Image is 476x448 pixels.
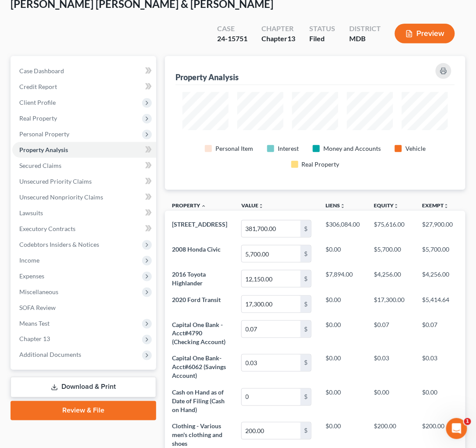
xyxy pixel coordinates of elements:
div: Real Property [302,160,340,169]
i: expand_less [201,203,206,209]
span: Capital One Bank - Acct#4790 (Checking Account) [172,321,225,346]
div: District [349,24,381,34]
a: Secured Claims [12,158,156,174]
a: Download & Print [11,377,156,398]
div: $ [301,245,311,262]
td: $4,256.00 [367,267,415,292]
div: Money and Accounts [323,144,381,153]
td: $0.00 [319,384,367,418]
input: 0.00 [242,270,301,287]
i: unfold_more [258,203,264,209]
td: $0.00 [415,384,460,418]
td: $306,084.00 [319,216,367,241]
a: Review & File [11,401,156,420]
div: 24-15751 [217,34,247,44]
span: Additional Documents [19,351,81,359]
button: Preview [395,24,455,43]
a: Unsecured Nonpriority Claims [12,189,156,205]
div: $ [301,423,311,439]
div: $ [301,220,311,237]
a: Unsecured Priority Claims [12,174,156,189]
div: Chapter [261,34,295,44]
span: Client Profile [19,99,56,106]
span: Unsecured Nonpriority Claims [19,193,103,201]
span: Miscellaneous [19,288,58,295]
a: SOFA Review [12,300,156,316]
div: Interest [278,144,299,153]
a: Exemptunfold_more [422,202,449,209]
a: Executory Contracts [12,221,156,237]
td: $0.03 [367,351,415,384]
td: $17,300.00 [367,292,415,316]
div: $ [301,321,311,338]
div: $ [301,270,311,287]
input: 0.00 [242,355,301,371]
div: $ [301,355,311,371]
iframe: Intercom live chat [446,418,467,439]
div: $ [301,389,311,405]
i: unfold_more [444,203,449,209]
span: Personal Property [19,130,69,138]
a: Liensunfold_more [326,202,345,209]
a: Case Dashboard [12,63,156,79]
div: Case [217,24,247,34]
td: $0.03 [415,351,460,384]
span: Income [19,256,39,264]
input: 0.00 [242,423,301,439]
div: Filed [309,34,335,44]
input: 0.00 [242,220,301,237]
input: 0.00 [242,321,301,338]
div: $ [301,296,311,313]
span: [STREET_ADDRESS] [172,220,227,228]
td: $27,900.00 [415,216,460,241]
span: Cash on Hand as of Date of Filing (Cash on Hand) [172,389,225,414]
div: MDB [349,34,381,44]
a: Valueunfold_more [241,202,264,209]
td: $0.00 [319,242,367,267]
div: Status [309,24,335,34]
td: $4,256.00 [415,267,460,292]
span: 13 [287,34,295,43]
span: 2016 Toyota Highlander [172,270,206,287]
span: Clothing - Various men's clothing and shoes [172,423,222,448]
input: 0.00 [242,389,301,405]
i: unfold_more [394,203,399,209]
span: Lawsuits [19,209,43,217]
a: Lawsuits [12,205,156,221]
td: $75,616.00 [367,216,415,241]
input: 0.00 [242,296,301,313]
i: unfold_more [340,203,345,209]
a: Equityunfold_more [374,202,399,209]
span: Property Analysis [19,146,68,153]
div: Chapter [261,24,295,34]
a: Property Analysis [12,142,156,158]
td: $5,700.00 [415,242,460,267]
span: SOFA Review [19,304,56,311]
td: $0.00 [319,292,367,316]
td: $0.07 [367,316,415,350]
span: 1 [464,418,471,425]
td: $5,414.64 [415,292,460,316]
span: Capital One Bank- Acct#6062 (Savings Account) [172,355,226,380]
span: Secured Claims [19,162,61,169]
span: Expenses [19,272,44,280]
a: Credit Report [12,79,156,95]
span: 2020 Ford Transit [172,296,221,303]
span: Codebtors Insiders & Notices [19,241,99,248]
span: Unsecured Priority Claims [19,178,92,185]
td: $5,700.00 [367,242,415,267]
div: Vehicle [405,144,426,153]
div: Personal Item [215,144,253,153]
span: Credit Report [19,83,57,90]
input: 0.00 [242,245,301,262]
td: $0.00 [319,316,367,350]
span: 2008 Honda Civic [172,245,221,253]
td: $7,894.00 [319,267,367,292]
a: Property expand_less [172,202,206,209]
div: Property Analysis [175,72,239,82]
td: $0.00 [367,384,415,418]
span: Chapter 13 [19,335,50,343]
span: Case Dashboard [19,67,64,75]
span: Means Test [19,320,50,327]
span: Executory Contracts [19,225,75,232]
